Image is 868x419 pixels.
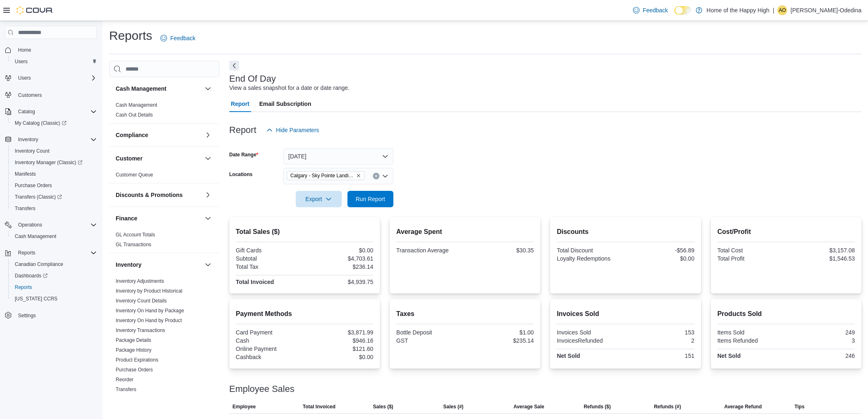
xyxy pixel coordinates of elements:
a: Inventory Manager (Classic) [8,157,100,168]
span: Feedback [643,6,668,14]
span: Cash Management [15,233,56,240]
h3: Finance [116,214,137,222]
button: Customer [116,154,201,163]
a: Cash Out Details [116,112,153,118]
h2: Discounts [557,227,694,237]
a: Purchase Orders [116,367,153,373]
span: Average Refund [724,403,762,410]
div: Total Discount [557,247,624,254]
button: Manifests [8,168,100,180]
div: View a sales snapshot for a date or date range. [229,84,349,92]
div: Gift Cards [236,247,303,254]
span: Reports [15,284,32,291]
div: Subtotal [236,255,303,262]
a: Inventory On Hand by Product [116,318,182,323]
div: $121.60 [306,346,373,352]
span: Users [11,57,97,66]
a: Dashboards [8,270,100,282]
p: | [773,5,774,15]
div: Items Refunded [717,337,785,344]
div: Total Tax [236,263,303,270]
span: Total Invoiced [303,403,336,410]
button: Reports [15,248,39,258]
a: Dashboards [11,271,51,281]
span: Purchase Orders [15,182,52,189]
div: 249 [788,329,855,336]
button: Catalog [2,106,100,117]
span: Purchase Orders [11,181,97,190]
span: GL Account Totals [116,231,155,238]
button: Open list of options [382,173,388,179]
a: Inventory Count [11,146,53,156]
button: Cash Management [116,85,201,93]
span: Home [18,47,31,53]
span: Cash Out Details [116,112,153,118]
button: Catalog [15,107,38,117]
button: Inventory [15,135,41,144]
span: Catalog [15,107,97,117]
span: Reports [15,248,97,258]
span: [US_STATE] CCRS [15,295,57,302]
a: Inventory Count Details [116,298,167,304]
a: Canadian Compliance [11,259,66,269]
button: Finance [116,214,201,222]
span: Average Sale [514,403,544,410]
span: Inventory by Product Historical [116,288,183,294]
div: $0.00 [306,354,373,360]
div: Ade Ola-Odedina [777,5,787,15]
a: Customer Queue [116,172,153,178]
a: My Catalog (Classic) [11,118,70,128]
div: $1,546.53 [788,255,855,262]
div: $3,871.99 [306,329,373,336]
button: Discounts & Promotions [203,190,213,200]
h3: Discounts & Promotions [116,191,183,199]
button: Cash Management [8,231,100,242]
a: Feedback [630,2,671,18]
strong: Total Invoiced [236,279,274,285]
span: AO [779,5,786,15]
span: Home [15,45,97,55]
a: Cash Management [11,231,59,241]
button: Clear input [373,173,379,179]
a: Package Details [116,337,151,343]
span: Users [15,58,27,65]
button: Users [2,72,100,84]
div: Total Profit [717,255,785,262]
div: 3 [788,337,855,344]
div: 2 [627,337,694,344]
button: Next [229,61,239,71]
span: Cash Management [11,231,97,241]
a: Cash Management [116,102,157,108]
span: Inventory Count Details [116,298,167,304]
h3: Customer [116,154,142,163]
a: Inventory Manager (Classic) [11,158,86,167]
button: Operations [15,220,46,230]
button: Export [296,191,342,207]
a: Transfers (Classic) [8,191,100,203]
div: Online Payment [236,346,303,352]
a: Purchase Orders [11,181,55,190]
h1: Reports [109,27,152,44]
button: Reports [8,282,100,293]
h2: Taxes [396,309,534,319]
span: Settings [18,312,36,319]
span: Refunds ($) [584,403,611,410]
div: $0.00 [306,247,373,254]
span: Sales ($) [373,403,393,410]
span: Manifests [15,171,36,177]
h3: End Of Day [229,74,276,84]
span: Users [18,75,31,81]
span: Inventory [18,136,38,143]
h2: Payment Methods [236,309,373,319]
span: Catalog [18,108,35,115]
h3: Compliance [116,131,148,139]
span: Inventory On Hand by Package [116,307,184,314]
button: Reports [2,247,100,259]
button: Canadian Compliance [8,259,100,270]
div: $4,939.75 [306,279,373,285]
span: Canadian Compliance [15,261,63,268]
span: Transfers [15,205,35,212]
a: GL Account Totals [116,232,155,238]
span: Inventory [15,135,97,144]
